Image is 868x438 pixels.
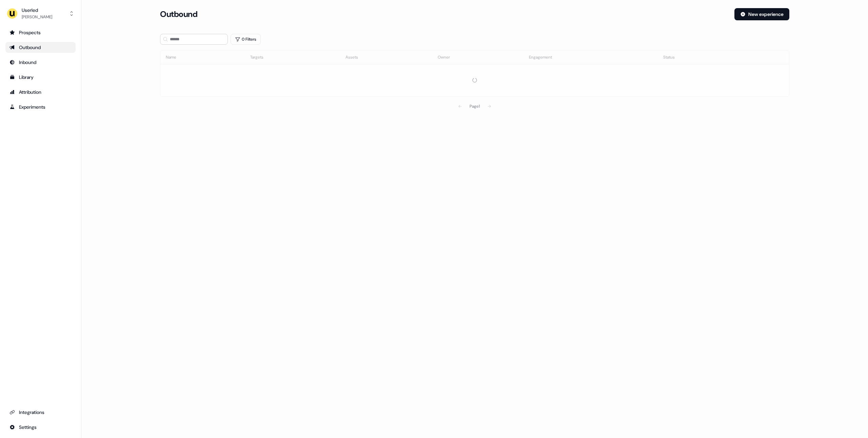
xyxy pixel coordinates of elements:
div: Prospects [9,29,72,36]
a: Go to prospects [5,27,76,38]
div: Library [9,74,72,81]
div: [PERSON_NAME] [22,14,52,20]
div: Attribution [9,89,72,95]
a: Go to integrations [5,422,76,433]
a: Go to outbound experience [5,42,76,53]
a: Go to experiments [5,102,76,112]
div: Integrations [9,409,72,416]
a: Go to integrations [5,407,76,418]
div: Inbound [9,59,72,66]
a: Go to templates [5,72,76,83]
button: New experience [734,8,789,20]
h3: Outbound [160,9,197,19]
a: Go to attribution [5,87,76,97]
a: Go to Inbound [5,57,76,68]
div: Userled [22,7,52,14]
div: Settings [9,424,72,431]
div: Outbound [9,44,72,51]
div: Experiments [9,104,72,110]
button: Userled[PERSON_NAME] [5,5,76,22]
button: 0 Filters [231,34,261,45]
